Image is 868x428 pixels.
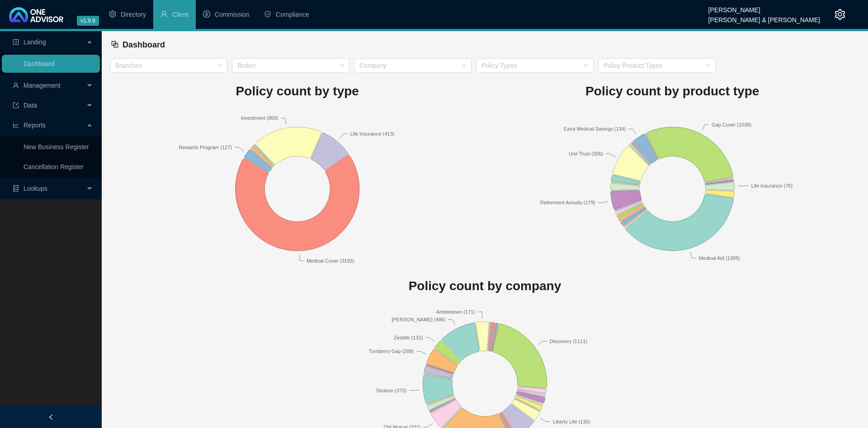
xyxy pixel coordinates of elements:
text: Stratum (373) [376,388,406,393]
span: Landing [24,38,46,46]
h1: Policy count by type [110,81,485,101]
a: New Business Register [24,143,89,151]
span: Client [172,11,189,18]
span: block [111,40,119,48]
span: Commission [215,11,250,18]
text: [PERSON_NAME] (486) [392,317,445,322]
span: setting [835,9,845,20]
span: Directory [121,11,146,18]
span: import [13,102,19,108]
span: left [48,414,54,420]
text: Extra Medical Savings (134) [564,126,626,132]
span: profile [13,39,19,45]
text: Unit Trust (306) [569,151,603,156]
text: Retirement Annuity (179) [540,200,595,205]
text: Medical Cover (3183) [307,258,354,263]
h1: Policy count by product type [485,81,860,101]
text: Liberty Life (130) [553,419,590,424]
span: user [160,10,168,18]
span: line-chart [13,122,19,128]
span: Management [24,82,61,89]
text: Gap Cover (1038) [712,122,751,127]
span: setting [109,10,116,18]
a: Cancellation Register [24,163,84,170]
span: Lookups [24,185,47,192]
text: Life Insurance (413) [350,131,395,136]
div: [PERSON_NAME] & [PERSON_NAME] [708,12,820,22]
text: Zestlife (132) [394,335,423,340]
text: Rewards Program (127) [179,144,232,150]
h1: Policy count by company [110,276,860,296]
span: dollar [203,10,210,18]
span: user [13,82,19,89]
text: Ambledown (171) [436,309,475,315]
text: Turnberry Gap (208) [369,348,414,354]
span: v1.9.9 [77,16,99,26]
span: safety [264,10,271,18]
span: Dashboard [123,40,165,49]
span: Data [24,102,37,109]
span: Reports [24,122,46,129]
text: Medical Aid (1305) [698,255,740,261]
span: database [13,185,19,192]
span: Compliance [276,11,309,18]
img: 2df55531c6924b55f21c4cf5d4484680-logo-light.svg [9,7,63,22]
text: Life Insurance (76) [751,183,793,188]
a: Dashboard [24,60,55,67]
text: Discovery (1111) [550,339,587,344]
text: Investment (868) [241,115,278,121]
div: [PERSON_NAME] [708,2,820,12]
